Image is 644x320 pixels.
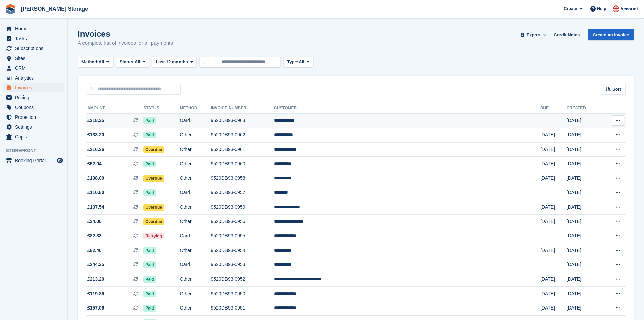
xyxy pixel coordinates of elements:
[211,200,274,215] td: 9520DB93-0959
[527,31,541,38] span: Export
[211,301,274,316] td: 9520DB93-0951
[3,103,64,112] a: menu
[180,286,211,301] td: Other
[612,86,621,93] span: Sort
[15,156,55,165] span: Booking Portal
[540,128,567,143] td: [DATE]
[116,57,149,68] button: Status: All
[540,301,567,316] td: [DATE]
[567,272,601,287] td: [DATE]
[15,103,55,112] span: Coupons
[87,290,104,297] span: £119.86
[567,301,601,316] td: [DATE]
[211,286,274,301] td: 9520DB93-0950
[540,157,567,171] td: [DATE]
[588,29,634,40] a: Create an Invoice
[87,218,102,225] span: £24.00
[143,261,156,268] span: Paid
[551,29,582,40] a: Credit Notes
[299,59,304,65] span: All
[87,232,102,239] span: £82.83
[540,214,567,229] td: [DATE]
[78,57,113,68] button: Method: All
[180,186,211,200] td: Card
[180,171,211,186] td: Other
[211,243,274,258] td: 9520DB93-0954
[15,73,55,83] span: Analytics
[3,83,64,92] a: menu
[143,146,164,153] span: Overdue
[15,122,55,132] span: Settings
[87,204,104,211] span: £137.54
[15,34,55,43] span: Tasks
[180,157,211,171] td: Other
[180,142,211,157] td: Other
[180,128,211,143] td: Other
[567,258,601,272] td: [DATE]
[567,214,601,229] td: [DATE]
[567,243,601,258] td: [DATE]
[540,142,567,157] td: [DATE]
[3,63,64,73] a: menu
[211,186,274,200] td: 9520DB93-0957
[540,103,567,114] th: Due
[180,214,211,229] td: Other
[613,5,619,12] img: John Baker
[87,276,104,283] span: £213.20
[519,29,548,40] button: Export
[99,59,104,65] span: All
[86,103,143,114] th: Amount
[211,113,274,128] td: 9520DB93-0963
[87,175,104,182] span: £138.00
[211,229,274,243] td: 9520DB93-0955
[87,261,104,268] span: £244.35
[78,29,173,38] h1: Invoices
[180,200,211,215] td: Other
[3,54,64,63] a: menu
[564,5,577,12] span: Create
[180,113,211,128] td: Card
[143,103,180,114] th: Status
[567,142,601,157] td: [DATE]
[15,112,55,122] span: Protection
[56,156,64,165] a: Preview store
[3,24,64,34] a: menu
[540,272,567,287] td: [DATE]
[87,117,104,124] span: £218.35
[211,157,274,171] td: 9520DB93-0960
[143,117,156,124] span: Paid
[143,132,156,138] span: Paid
[15,63,55,73] span: CRM
[156,59,188,65] span: Last 12 months
[143,233,164,239] span: Retrying
[3,112,64,122] a: menu
[211,171,274,186] td: 9520DB93-0958
[540,200,567,215] td: [DATE]
[3,132,64,142] a: menu
[87,131,104,138] span: £133.20
[143,189,156,196] span: Paid
[211,272,274,287] td: 9520DB93-0952
[567,200,601,215] td: [DATE]
[211,142,274,157] td: 9520DB93-0961
[211,258,274,272] td: 9520DB93-0953
[143,218,164,225] span: Overdue
[180,103,211,114] th: Method
[3,156,64,165] a: menu
[143,276,156,283] span: Paid
[152,57,197,68] button: Last 12 months
[3,44,64,53] a: menu
[567,186,601,200] td: [DATE]
[540,286,567,301] td: [DATE]
[540,171,567,186] td: [DATE]
[180,229,211,243] td: Card
[180,272,211,287] td: Other
[15,54,55,63] span: Sites
[15,24,55,34] span: Home
[211,128,274,143] td: 9520DB93-0962
[567,286,601,301] td: [DATE]
[87,247,102,254] span: £62.40
[143,175,164,182] span: Overdue
[211,214,274,229] td: 9520DB93-0956
[211,103,274,114] th: Invoice Number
